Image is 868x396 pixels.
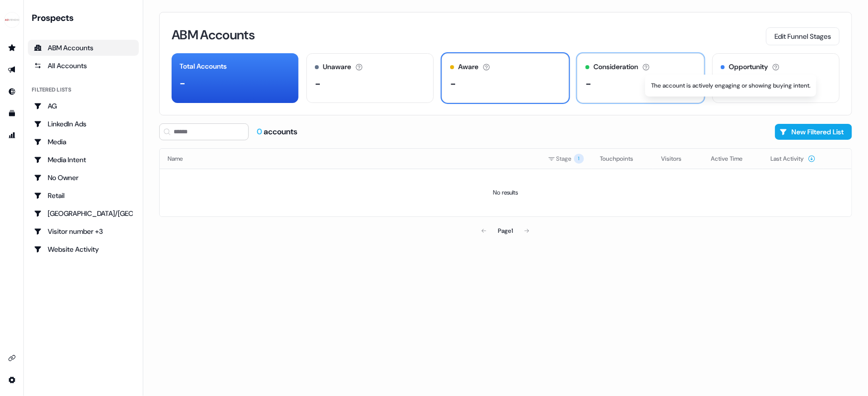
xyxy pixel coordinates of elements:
a: ABM Accounts [28,40,139,56]
a: All accounts [28,58,139,74]
a: Go to Visitor number +3 [28,223,139,239]
a: Go to Retail [28,188,139,203]
div: Media Intent [34,155,133,165]
div: Opportunity [729,62,768,72]
div: - [315,76,321,91]
a: Go to LinkedIn Ads [28,116,139,132]
button: New Filtered List [775,124,852,140]
a: Go to Inbound [4,84,20,99]
button: Active Time [711,150,755,168]
a: Go to prospects [4,40,20,56]
button: Edit Funnel Stages [766,27,840,45]
div: Media [34,137,133,147]
a: Go to No Owner [28,170,139,186]
div: Total Accounts [180,61,227,72]
a: Go to Website Activity [28,241,139,257]
div: Aware [458,62,479,72]
p: The account is actively engaging or showing buying intent. [651,81,810,91]
div: Unaware [323,62,351,72]
td: No results [160,169,852,216]
span: 0 [257,126,264,137]
div: Filtered lists [32,86,71,94]
th: Name [160,149,540,169]
a: Go to integrations [4,350,20,366]
button: Visitors [661,150,693,168]
div: Consideration [593,62,638,72]
div: - [450,76,456,91]
div: Stage [548,154,584,164]
a: Go to attribution [4,127,20,143]
a: Go to templates [4,105,20,121]
div: Website Activity [34,244,133,254]
div: - [180,76,186,91]
div: ABM Accounts [34,43,133,53]
a: Go to integrations [4,372,20,388]
h3: ABM Accounts [172,28,255,41]
a: Go to USA/Canada [28,205,139,221]
div: Page 1 [498,226,513,236]
div: - [585,76,591,91]
div: Prospects [32,12,139,24]
div: No Owner [34,173,133,183]
div: Retail [34,191,133,200]
a: Go to Media [28,134,139,150]
div: Visitor number +3 [34,226,133,236]
button: Touchpoints [600,150,645,168]
a: Go to Media Intent [28,152,139,168]
button: Last Activity [771,150,816,168]
div: [GEOGRAPHIC_DATA]/[GEOGRAPHIC_DATA] [34,208,133,218]
div: AG [34,101,133,111]
span: 1 [574,154,584,164]
a: Go to AG [28,98,139,114]
a: Go to outbound experience [4,62,20,78]
div: accounts [257,126,297,137]
div: LinkedIn Ads [34,119,133,129]
div: All Accounts [34,61,133,71]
